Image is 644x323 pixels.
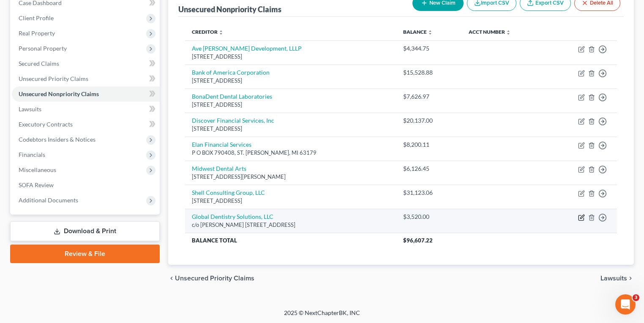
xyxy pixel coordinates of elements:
a: Download & Print [10,221,160,241]
a: Unsecured Nonpriority Claims [12,86,160,102]
div: $7,626.97 [403,92,456,101]
span: Unsecured Priority Claims [175,275,254,282]
div: $8,200.11 [403,140,456,149]
div: $6,126.45 [403,164,456,173]
div: $31,123.06 [403,188,456,197]
div: $3,520.00 [403,213,456,221]
i: chevron_left [168,275,175,282]
div: $20,137.00 [403,116,456,125]
span: Financials [19,151,45,158]
a: Discover Financial Services, Inc [192,117,274,124]
span: Executory Contracts [19,121,73,128]
a: Executory Contracts [12,117,160,132]
span: Codebtors Insiders & Notices [19,136,96,143]
th: Balance Total [185,233,396,248]
button: Lawsuits chevron_right [600,275,634,282]
div: $4,344.75 [403,44,456,53]
button: chevron_left Unsecured Priority Claims [168,275,254,282]
iframe: Intercom live chat [615,294,636,315]
div: c/o [PERSON_NAME] [STREET_ADDRESS] [192,221,390,229]
a: Global Dentistry Solutions, LLC [192,213,273,220]
i: unfold_more [428,30,433,35]
a: Unsecured Priority Claims [12,71,160,86]
a: Elan Financial Services [192,141,251,148]
i: chevron_right [627,275,634,282]
span: Real Property [19,30,55,37]
span: Secured Claims [19,60,59,67]
span: 3 [633,294,639,301]
div: [STREET_ADDRESS][PERSON_NAME] [192,173,390,181]
span: Lawsuits [600,275,627,282]
a: Lawsuits [12,102,160,117]
div: [STREET_ADDRESS] [192,125,390,133]
a: Creditor unfold_more [192,29,224,35]
a: SOFA Review [12,178,160,193]
div: [STREET_ADDRESS] [192,77,390,85]
div: $15,528.88 [403,68,456,77]
div: [STREET_ADDRESS] [192,197,390,205]
a: Ave [PERSON_NAME] Development, LLLP [192,45,302,52]
i: unfold_more [506,30,511,35]
div: [STREET_ADDRESS] [192,53,390,61]
span: Miscellaneous [19,166,56,173]
span: Additional Documents [19,196,78,204]
div: [STREET_ADDRESS] [192,101,390,109]
span: Personal Property [19,45,67,52]
a: Bank of America Corporation [192,69,270,76]
a: Balance unfold_more [403,29,433,35]
a: Secured Claims [12,56,160,71]
a: Shell Consulting Group, LLC [192,189,265,196]
i: unfold_more [218,30,224,35]
span: $96,607.22 [403,237,433,244]
a: Review & File [10,245,160,263]
a: Midwest Dental Arts [192,165,246,172]
span: Lawsuits [19,105,41,113]
span: Client Profile [19,14,54,22]
div: Unsecured Nonpriority Claims [178,4,281,14]
span: Unsecured Nonpriority Claims [19,90,99,97]
a: Acct Number unfold_more [469,29,511,35]
a: BonaDent Dental Laboratories [192,93,272,100]
span: Unsecured Priority Claims [19,75,88,82]
span: SOFA Review [19,181,54,188]
div: P O BOX 790408, ST. [PERSON_NAME], MI 63179 [192,149,390,157]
